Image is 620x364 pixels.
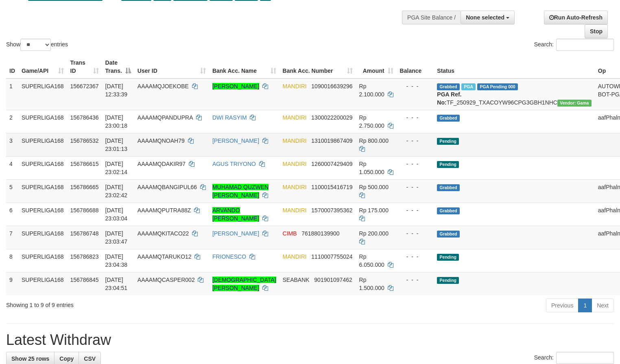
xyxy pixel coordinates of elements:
[311,137,352,144] span: Copy 1310019867409 to clipboard
[283,184,307,190] span: MANDIRI
[70,230,99,237] span: 156786748
[212,137,259,144] a: [PERSON_NAME]
[212,277,276,291] a: [DEMOGRAPHIC_DATA][PERSON_NAME]
[592,299,614,312] a: Next
[437,83,460,90] span: Grabbed
[6,203,18,226] td: 6
[400,253,431,261] div: - - -
[138,253,192,260] span: AAAAMQTARUKO12
[283,83,307,89] span: MANDIRI
[11,355,49,362] span: Show 25 rows
[18,156,67,179] td: SUPERLIGA168
[534,352,614,364] label: Search:
[356,55,397,78] th: Amount: activate to sort column ascending
[359,161,384,175] span: Rp 1.050.000
[59,355,74,362] span: Copy
[437,207,460,214] span: Grabbed
[6,156,18,179] td: 4
[6,249,18,272] td: 8
[311,184,352,190] span: Copy 1100015416719 to clipboard
[359,253,384,268] span: Rp 6.050.000
[557,100,592,107] span: Vendor URL: https://trx31.1velocity.biz
[359,207,389,214] span: Rp 175.000
[70,207,99,214] span: 156786688
[70,184,99,190] span: 156786665
[6,226,18,249] td: 7
[359,114,384,129] span: Rp 2.750.000
[138,137,185,144] span: AAAAMQNOAH79
[359,277,384,291] span: Rp 1.500.000
[70,114,99,121] span: 156786436
[212,161,256,167] a: AGUS TRIYONO
[6,39,68,51] label: Show entries
[212,207,259,222] a: ARVANDO [PERSON_NAME]
[6,78,18,110] td: 1
[6,110,18,133] td: 2
[477,83,518,90] span: PGA Pending
[212,230,259,237] a: [PERSON_NAME]
[400,206,431,214] div: - - -
[283,207,307,214] span: MANDIRI
[400,229,431,238] div: - - -
[461,11,515,24] button: None selected
[437,277,459,284] span: Pending
[359,184,389,190] span: Rp 500.000
[466,14,504,21] span: None selected
[138,114,193,121] span: AAAAMQPANDUPRA
[18,226,67,249] td: SUPERLIGA168
[18,55,67,78] th: Game/API: activate to sort column ascending
[400,276,431,284] div: - - -
[20,39,51,51] select: Showentries
[534,39,614,51] label: Search:
[18,110,67,133] td: SUPERLIGA168
[461,83,476,90] span: Marked by aafsengchandara
[397,55,434,78] th: Balance
[359,83,384,98] span: Rp 2.100.000
[311,253,352,260] span: Copy 1110007755024 to clipboard
[138,83,189,89] span: AAAAMQJOEKOBE
[70,83,99,89] span: 156672367
[105,277,128,291] span: [DATE] 23:04:51
[18,133,67,156] td: SUPERLIGA168
[70,137,99,144] span: 156786532
[437,184,460,191] span: Grabbed
[314,277,352,283] span: Copy 901901097462 to clipboard
[437,254,459,261] span: Pending
[102,55,134,78] th: Date Trans.: activate to sort column descending
[70,161,99,167] span: 156786615
[544,11,608,24] a: Run Auto-Refresh
[138,277,195,283] span: AAAAMQCASPER002
[311,83,352,89] span: Copy 1090016639296 to clipboard
[400,113,431,122] div: - - -
[434,78,594,110] td: TF_250929_TXACOYW96CPG3GBH1NHC
[437,91,461,106] b: PGA Ref. No:
[138,161,186,167] span: AAAAMQDAKIR97
[6,55,18,78] th: ID
[105,184,128,198] span: [DATE] 23:02:42
[359,230,389,237] span: Rp 200.000
[585,24,608,38] a: Stop
[434,55,594,78] th: Status
[18,272,67,295] td: SUPERLIGA168
[18,203,67,226] td: SUPERLIGA168
[283,114,307,121] span: MANDIRI
[18,78,67,110] td: SUPERLIGA168
[301,230,339,237] span: Copy 761880139900 to clipboard
[437,115,460,122] span: Grabbed
[105,114,128,129] span: [DATE] 23:00:18
[105,161,128,175] span: [DATE] 23:02:14
[6,179,18,203] td: 5
[6,272,18,295] td: 9
[283,230,297,237] span: CIMB
[212,114,247,121] a: DWI RASYIM
[138,230,189,237] span: AAAAMQKITACO22
[138,207,191,214] span: AAAAMQPUTRA88Z
[283,253,307,260] span: MANDIRI
[105,137,128,152] span: [DATE] 23:01:13
[209,55,279,78] th: Bank Acc. Name: activate to sort column ascending
[311,114,352,121] span: Copy 1300022200029 to clipboard
[556,352,614,364] input: Search:
[105,253,128,268] span: [DATE] 23:04:38
[400,183,431,191] div: - - -
[18,249,67,272] td: SUPERLIGA168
